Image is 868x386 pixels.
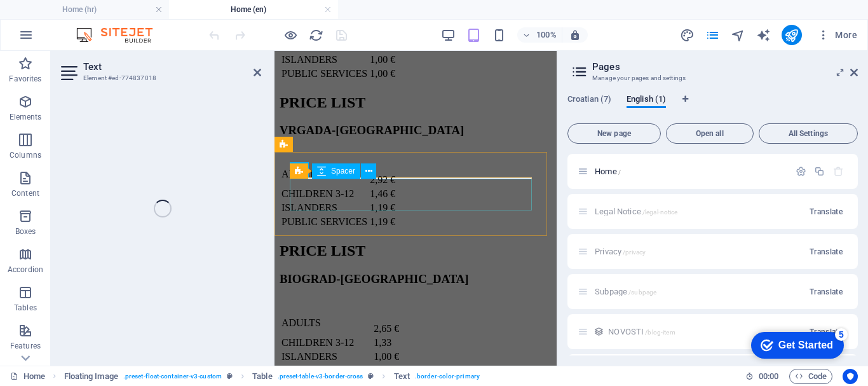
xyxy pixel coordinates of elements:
[804,322,848,342] button: Translate
[283,27,298,43] button: Click here to leave preview mode and continue editing
[64,369,480,384] nav: breadcrumb
[759,123,858,144] button: All Settings
[592,72,832,84] h3: Manage your pages and settings
[812,25,862,45] button: More
[517,27,562,43] button: 100%
[804,282,848,302] button: Translate
[680,28,695,43] i: Design (Ctrl+Alt+Y)
[833,166,844,177] div: The startpage cannot be deleted
[169,3,338,17] h4: Home (en)
[784,28,799,43] i: Publish
[11,188,39,198] p: Content
[705,27,721,43] button: pages
[569,29,581,41] i: On resize automatically adjust zoom level to fit chosen device.
[731,28,745,43] i: Navigator
[810,247,843,257] span: Translate
[672,130,748,137] span: Open all
[567,123,661,144] button: New page
[536,27,557,43] h6: 100%
[10,341,41,351] p: Features
[843,369,858,384] button: Usercentrics
[810,207,843,217] span: Translate
[618,169,621,176] span: /
[415,369,480,384] span: . border-color-primary
[782,25,802,45] button: publish
[795,369,827,384] span: Code
[759,369,778,384] span: 00 00
[10,150,41,160] p: Columns
[94,3,107,15] div: 5
[73,27,168,43] img: Editor Logo
[567,94,858,118] div: Language Tabs
[680,27,695,43] button: design
[8,265,43,275] p: Accordion
[814,166,825,177] div: Duplicate
[64,369,118,384] span: Click to select. Double-click to edit
[768,371,770,381] span: :
[278,369,363,384] span: . preset-table-v3-border-cross
[592,61,858,72] h2: Pages
[731,27,746,43] button: navigator
[37,14,92,25] div: Get Started
[804,242,848,262] button: Translate
[14,303,37,313] p: Tables
[745,369,779,384] h6: Session time
[10,112,42,122] p: Elements
[567,92,611,109] span: Croatian (7)
[308,27,323,43] button: reload
[796,166,806,177] div: Settings
[756,27,771,43] button: text_generator
[10,6,103,33] div: Get Started 5 items remaining, 0% complete
[817,29,857,41] span: More
[252,369,272,384] span: Click to select. Double-click to edit
[123,369,222,384] span: . preset-float-container-v3-custom
[804,202,848,222] button: Translate
[394,369,410,384] span: Click to select. Double-click to edit
[666,123,754,144] button: Open all
[705,28,720,43] i: Pages (Ctrl+Alt+S)
[789,369,832,384] button: Code
[591,167,789,176] div: Home/
[595,167,621,176] span: Home
[756,28,771,43] i: AI Writer
[309,28,323,43] i: Reload page
[810,287,843,297] span: Translate
[764,130,852,137] span: All Settings
[627,92,666,109] span: English (1)
[331,167,355,175] span: Spacer
[10,369,45,384] a: Click to cancel selection. Double-click to open Pages
[15,226,36,237] p: Boxes
[227,373,233,380] i: This element is a customizable preset
[573,130,655,137] span: New page
[368,373,374,380] i: This element is a customizable preset
[9,74,41,84] p: Favorites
